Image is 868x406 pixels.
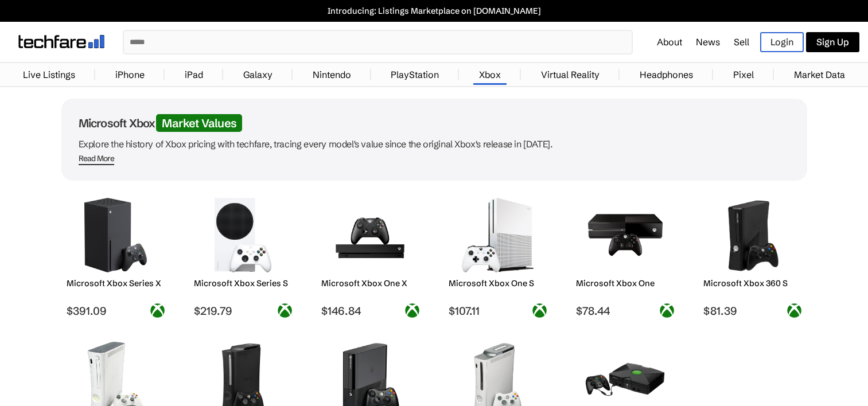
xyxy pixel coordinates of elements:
a: Microsoft Xbox One X Microsoft Xbox One X $146.84 xbox-logo [316,192,425,318]
a: Virtual Reality [535,63,605,86]
span: Read More [79,154,115,165]
a: Live Listings [17,63,81,86]
a: News [696,36,720,48]
a: Login [760,32,804,52]
a: Sell [734,36,749,48]
a: Microsoft Xbox 360 S Microsoft Xbox 360 S $81.39 xbox-logo [698,192,807,318]
h2: Microsoft Xbox 360 S [703,278,801,288]
a: Market Data [788,63,851,86]
img: xbox-logo [278,303,292,318]
span: Market Values [156,114,242,132]
span: $78.44 [576,304,674,318]
h2: Microsoft Xbox One X [321,278,419,288]
img: xbox-logo [150,303,165,318]
a: Microsoft Xbox One S Microsoft Xbox One S $107.11 xbox-logo [443,192,552,318]
span: $81.39 [703,304,801,318]
a: Xbox [473,63,507,86]
img: xbox-logo [405,303,419,318]
a: Galaxy [238,63,278,86]
img: Microsoft Xbox Series S [203,198,283,272]
a: Sign Up [806,32,859,52]
h2: Microsoft Xbox One [576,278,674,288]
span: $146.84 [321,304,419,318]
div: Read More [79,154,115,163]
a: iPhone [110,63,150,86]
p: Explore the history of Xbox pricing with techfare, tracing every model's value since the original... [79,136,790,152]
a: Pixel [727,63,760,86]
a: PlayStation [385,63,445,86]
img: Microsoft Xbox 360 S [712,198,793,272]
img: Microsoft Xbox One [585,198,665,272]
a: Introducing: Listings Marketplace on [DOMAIN_NAME] [6,6,862,16]
a: Microsoft Xbox Series X Microsoft Xbox Series X $391.09 xbox-logo [61,192,170,318]
h2: Microsoft Xbox One S [449,278,547,288]
a: Microsoft Xbox One Microsoft Xbox One $78.44 xbox-logo [571,192,680,318]
img: Microsoft Xbox One X [330,198,411,272]
img: techfare logo [18,35,104,48]
img: xbox-logo [532,303,547,318]
a: About [657,36,682,48]
span: $219.79 [194,304,292,318]
span: $107.11 [449,304,547,318]
a: Microsoft Xbox Series S Microsoft Xbox Series S $219.79 xbox-logo [189,192,298,318]
img: xbox-logo [660,303,674,318]
span: $391.09 [67,304,165,318]
a: Nintendo [307,63,357,86]
a: iPad [179,63,209,86]
img: Microsoft Xbox One S [457,198,538,272]
h2: Microsoft Xbox Series X [67,278,165,288]
h1: Microsoft Xbox [79,116,790,130]
img: xbox-logo [787,303,801,318]
h2: Microsoft Xbox Series S [194,278,292,288]
a: Headphones [634,63,699,86]
img: Microsoft Xbox Series X [75,198,156,272]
